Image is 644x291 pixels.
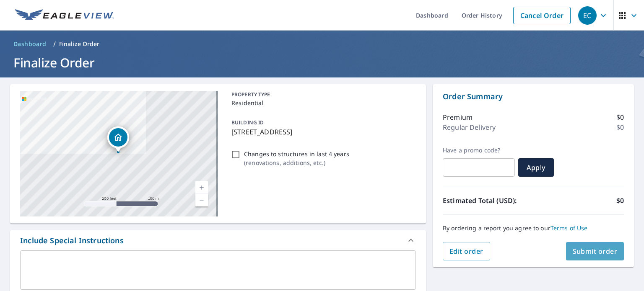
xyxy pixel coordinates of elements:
p: Order Summary [443,91,624,102]
p: [STREET_ADDRESS] [231,127,413,137]
p: Residential [231,98,413,107]
span: Edit order [449,247,483,256]
p: $0 [616,196,624,206]
button: Apply [518,158,554,177]
p: PROPERTY TYPE [231,91,413,98]
p: Estimated Total (USD): [443,196,533,206]
a: Dashboard [10,37,50,51]
p: BUILDING ID [231,119,264,126]
a: Current Level 17, Zoom Out [195,194,208,206]
p: Regular Delivery [443,122,496,132]
div: Dropped pin, building 1, Residential property, 345 Natchez Trce Fort Worth, TX 76134 [107,126,129,152]
p: By ordering a report you agree to our [443,224,624,232]
span: Apply [525,163,547,172]
div: EC [578,6,597,25]
img: EV Logo [15,9,114,22]
h1: Finalize Order [10,54,634,71]
p: Premium [443,112,473,122]
p: $0 [616,112,624,122]
a: Cancel Order [513,7,571,24]
p: Changes to structures in last 4 years [244,149,349,158]
nav: breadcrumb [10,37,634,51]
span: Submit order [573,247,618,256]
p: Finalize Order [59,40,100,48]
button: Submit order [566,242,624,260]
div: Include Special Instructions [20,235,124,246]
a: Terms of Use [551,224,588,232]
a: Current Level 17, Zoom In [195,181,208,194]
p: $0 [616,122,624,132]
li: / [53,39,56,49]
label: Have a promo code? [443,147,515,154]
p: ( renovations, additions, etc. ) [244,158,349,167]
span: Dashboard [13,40,47,48]
div: Include Special Instructions [10,230,426,250]
button: Edit order [443,242,490,260]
